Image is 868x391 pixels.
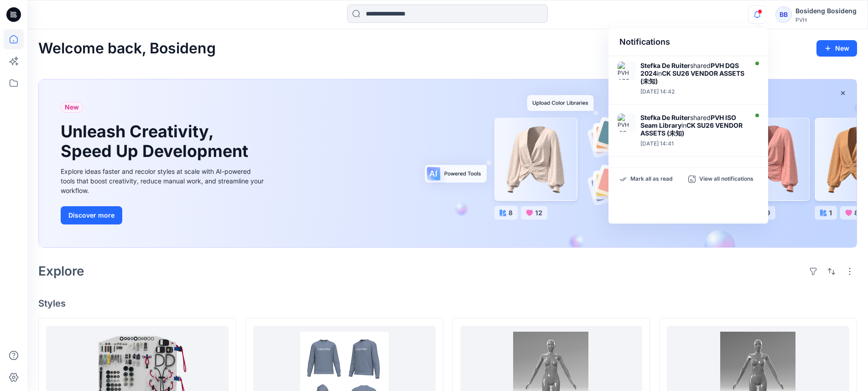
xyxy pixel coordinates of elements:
[38,40,216,57] h2: Welcome back, Bosideng
[640,114,745,138] div: shared in
[640,141,745,147] div: Tuesday, July 15, 2025 14:41
[699,175,754,183] p: View all notifications
[640,89,745,95] div: Tuesday, July 15, 2025 14:42
[775,6,792,23] div: BB
[640,62,745,86] div: shared in
[640,114,736,129] strong: PVH ISO Seam Library
[640,62,739,77] strong: PVH DQS 2024
[795,5,857,16] div: Bosideng Bosideng
[65,102,79,113] span: New
[640,62,690,69] strong: Stefka De Ruiter
[618,62,636,80] img: PVH DQS 2024
[608,28,768,56] div: Notifications
[630,175,672,183] p: Mark all as read
[38,298,857,309] h4: Styles
[61,206,122,224] button: Discover more
[640,121,743,137] strong: CK SU26 VENDOR ASSETS (未知)
[640,69,744,85] strong: CK SU26 VENDOR ASSETS (未知)
[618,114,636,132] img: PVH ISO Seam Library
[61,122,252,161] h1: Unleash Creativity, Speed Up Development
[38,264,84,278] h2: Explore
[640,114,690,121] strong: Stefka De Ruiter
[61,167,266,195] div: Explore ideas faster and recolor styles at scale with AI-powered tools that boost creativity, red...
[795,16,857,23] div: PVH
[61,206,266,224] a: Discover more
[816,40,857,57] button: New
